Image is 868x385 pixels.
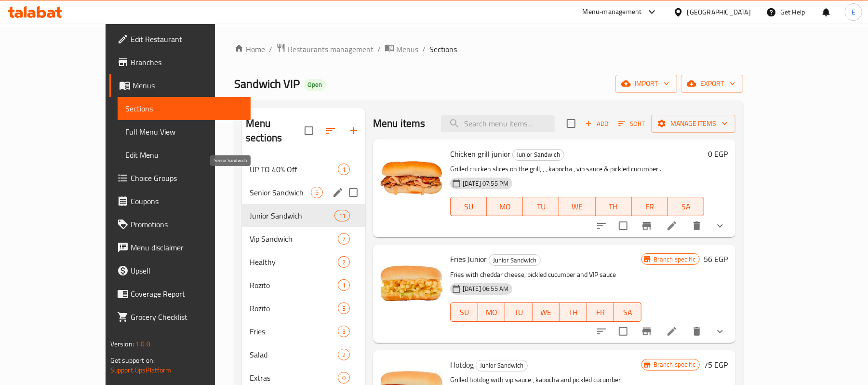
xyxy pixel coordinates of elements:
[533,302,560,322] button: WE
[276,43,374,55] a: Restaurants management
[304,79,326,91] div: Open
[659,118,728,130] span: Manage items
[109,259,251,282] a: Upsell
[852,7,855,17] span: E
[109,74,251,97] a: Menus
[685,320,708,343] button: delete
[616,116,647,131] button: Sort
[614,302,641,322] button: SA
[338,302,350,314] div: items
[125,149,243,161] span: Edit Menu
[338,327,349,336] span: 3
[242,297,365,320] div: Rozito3
[118,143,251,166] a: Edit Menu
[450,302,478,322] button: SU
[125,103,243,114] span: Sections
[583,6,642,18] div: Menu-management
[489,254,541,266] div: Junior Sandwich
[581,116,612,131] button: Add
[615,75,677,93] button: import
[527,200,555,214] span: TU
[373,116,426,131] h2: Menu items
[708,214,732,237] button: show more
[242,227,365,250] div: Vip Sandwich7
[335,211,349,220] span: 11
[250,349,338,360] div: Salad
[600,200,628,214] span: TH
[109,27,251,51] a: Edit Restaurant
[109,305,251,329] a: Grocery Checklist
[299,121,319,141] span: Select all sections
[613,321,633,342] span: Select to update
[250,302,338,314] div: Rozito
[331,185,345,200] button: edit
[459,284,512,293] span: [DATE] 06:55 AM
[618,118,645,129] span: Sort
[689,78,735,90] span: export
[118,97,251,120] a: Sections
[681,75,743,93] button: export
[623,78,669,90] span: import
[338,234,349,244] span: 7
[110,338,134,350] span: Version:
[650,360,699,369] span: Branch specific
[250,233,338,245] span: Vip Sandwich
[338,350,349,359] span: 2
[632,197,668,216] button: FR
[704,358,728,371] h6: 75 EGP
[338,304,349,313] span: 3
[131,56,243,68] span: Branches
[133,80,243,91] span: Menus
[338,279,350,291] div: items
[242,320,365,343] div: Fries3
[612,116,651,131] span: Sort items
[246,116,305,145] h2: Menu sections
[454,200,483,214] span: SU
[338,372,350,384] div: items
[250,210,334,221] span: Junior Sandwich
[708,320,732,343] button: show more
[109,51,251,74] a: Branches
[685,214,708,237] button: delete
[584,118,610,129] span: Add
[590,320,613,343] button: sort-choices
[338,256,350,268] div: items
[338,349,350,360] div: items
[450,197,487,216] button: SU
[489,255,540,266] span: Junior Sandwich
[613,216,633,236] span: Select to update
[250,187,311,198] span: Senior Sandwich
[590,214,613,237] button: sort-choices
[242,204,365,227] div: Junior Sandwich11
[513,149,564,160] span: Junior Sandwich
[242,274,365,297] div: Rozito1
[338,373,349,383] span: 0
[651,115,735,133] button: Manage items
[561,113,581,134] span: Select section
[250,256,338,268] span: Healthy
[234,43,743,55] nav: breadcrumb
[250,372,338,384] span: Extras
[131,311,243,323] span: Grocery Checklist
[441,115,555,132] input: search
[304,81,326,89] span: Open
[125,126,243,137] span: Full Menu View
[131,265,243,276] span: Upsell
[591,305,611,319] span: FR
[714,220,726,232] svg: Show Choices
[636,200,664,214] span: FR
[381,252,442,314] img: Fries Junior
[487,197,523,216] button: MO
[131,288,243,300] span: Coverage Report
[319,119,342,142] span: Sort sections
[450,357,474,372] span: Hotdog
[109,213,251,236] a: Promotions
[311,187,323,198] div: items
[250,279,338,291] span: Rozito
[563,200,591,214] span: WE
[338,164,350,175] div: items
[131,172,243,184] span: Choice Groups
